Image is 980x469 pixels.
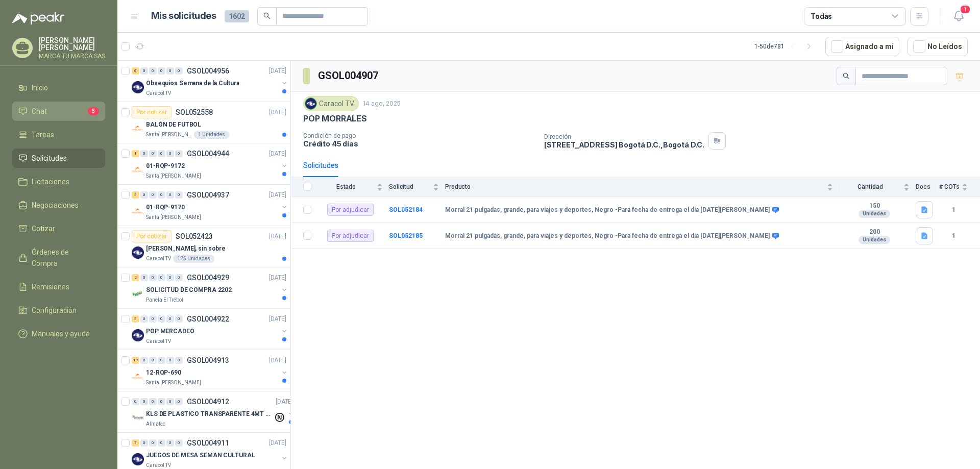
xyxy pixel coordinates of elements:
div: Por adjudicar [327,230,374,242]
div: Por cotizar [132,106,171,118]
span: 1 [960,5,971,14]
div: 0 [175,191,183,199]
a: Tareas [12,125,105,144]
h3: GSOL004907 [318,68,380,84]
a: Configuración [12,301,105,320]
div: 0 [166,398,174,405]
a: 1 0 0 0 0 0 GSOL004944[DATE] Company Logo01-RQP-9172Santa [PERSON_NAME] [132,147,288,180]
div: 0 [166,67,174,75]
p: KLS DE PLASTICO TRANSPARENTE 4MT CAL 4 Y CINTA TRA [146,409,273,419]
span: 1602 [225,10,249,22]
span: Cotizar [32,223,55,234]
p: Santa [PERSON_NAME] [146,213,201,221]
img: Company Logo [305,98,316,109]
div: 0 [166,150,174,157]
span: Solicitudes [32,153,67,164]
span: Estado [317,183,375,190]
p: Almatec [146,420,165,428]
div: 0 [175,357,183,364]
a: 5 0 0 0 0 0 GSOL004922[DATE] Company LogoPOP MERCADEOCaracol TV [132,313,288,345]
p: [DATE] [269,149,286,159]
div: 0 [175,315,183,323]
div: Solicitudes [303,160,338,171]
p: [DATE] [269,438,286,448]
span: Configuración [32,305,77,316]
div: 0 [158,274,165,281]
a: 3 0 0 0 0 0 GSOL004937[DATE] Company Logo01-RQP-9170Santa [PERSON_NAME] [132,189,288,221]
p: GSOL004911 [187,439,229,447]
div: 0 [166,357,174,364]
a: SOL052184 [389,206,423,213]
div: 0 [175,274,183,281]
div: 0 [149,315,157,323]
p: GSOL004912 [187,398,229,405]
p: Crédito 45 días [303,139,536,148]
p: Panela El Trébol [146,296,183,304]
b: Morral 21 pulgadas, grande, para viajes y deportes, Negro -Para fecha de entrega el dia [DATE][PE... [445,232,770,240]
span: Licitaciones [32,176,69,187]
p: GSOL004929 [187,274,229,281]
div: 0 [140,191,148,199]
div: 3 [132,191,139,199]
div: 0 [158,439,165,447]
div: 0 [158,150,165,157]
div: 0 [175,398,183,405]
th: Solicitud [389,177,445,197]
img: Company Logo [132,412,144,424]
b: Morral 21 pulgadas, grande, para viajes y deportes, Negro -Para fecha de entrega el dia [DATE][PE... [445,206,770,214]
span: Solicitud [389,183,431,190]
p: GSOL004937 [187,191,229,199]
th: Docs [916,177,939,197]
img: Company Logo [132,371,144,383]
a: Licitaciones [12,172,105,191]
button: 1 [949,7,968,26]
b: 200 [839,228,910,236]
p: 01-RQP-9170 [146,203,185,212]
div: 0 [140,150,148,157]
th: Producto [445,177,839,197]
div: Caracol TV [303,96,359,111]
img: Company Logo [132,205,144,217]
div: 0 [149,150,157,157]
div: 1 - 50 de 781 [754,38,817,55]
p: [DATE] [269,232,286,241]
div: Por adjudicar [327,204,374,216]
p: [DATE] [269,273,286,283]
span: Cantidad [839,183,901,190]
a: Remisiones [12,277,105,297]
button: Asignado a mi [825,37,899,56]
span: 5 [88,107,99,115]
a: Solicitudes [12,149,105,168]
p: Obsequios Semana de la Cultura [146,79,239,88]
img: Company Logo [132,246,144,259]
div: 0 [166,315,174,323]
div: 0 [140,315,148,323]
div: 0 [158,315,165,323]
div: 0 [158,357,165,364]
div: 0 [166,191,174,199]
p: [DATE] [269,314,286,324]
span: Tareas [32,129,54,140]
p: [PERSON_NAME] [PERSON_NAME] [39,37,105,51]
p: [STREET_ADDRESS] Bogotá D.C. , Bogotá D.C. [544,140,704,149]
img: Logo peakr [12,12,64,24]
div: 0 [158,67,165,75]
p: GSOL004956 [187,67,229,75]
img: Company Logo [132,122,144,135]
p: [DATE] [269,190,286,200]
span: Negociaciones [32,200,79,211]
b: 1 [939,231,968,241]
p: Santa [PERSON_NAME] [146,131,192,139]
p: [DATE] [276,397,293,407]
img: Company Logo [132,453,144,465]
p: Caracol TV [146,255,171,263]
a: Por cotizarSOL052423[DATE] Company Logo[PERSON_NAME], sin sobreCaracol TV125 Unidades [117,226,290,267]
div: 0 [175,439,183,447]
div: 0 [158,191,165,199]
div: 0 [149,274,157,281]
a: Inicio [12,78,105,97]
div: Unidades [859,210,890,218]
a: 6 0 0 0 0 0 GSOL004956[DATE] Company LogoObsequios Semana de la CulturaCaracol TV [132,65,288,97]
p: MARCA TU MARCA SAS [39,53,105,59]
